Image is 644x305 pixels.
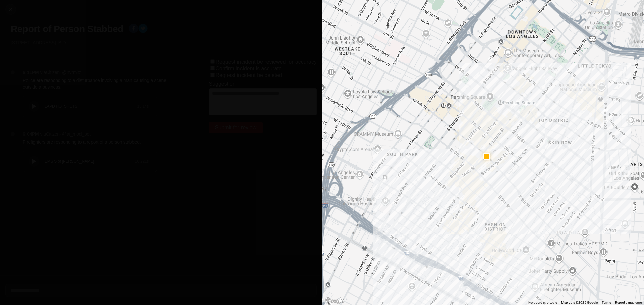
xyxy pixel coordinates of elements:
[11,23,123,35] h1: Report of Person Stabbed
[137,104,149,109] div: 13.14 s
[216,66,282,71] label: Confirm incident is accurate
[615,301,642,304] a: Report a map error
[528,300,557,305] button: Keyboard shortcuts
[11,39,317,46] p: [STREET_ADDRESS] · BID
[135,159,149,164] div: 10.221 s
[5,4,16,15] button: cancel
[40,69,82,76] p: via Citizen · @ nyrmitz
[23,69,39,76] p: 6:11PM
[561,301,598,304] span: Map data ©2025 Google
[45,104,137,109] div: LAPD HOTSHOTS
[602,301,611,304] a: Terms (opens in new tab)
[324,296,346,305] a: Open this area in Google Maps (opens a new window)
[209,81,236,87] label: Suggestion
[216,72,282,78] label: Request incident be deleted
[216,59,317,65] label: Request incident be reviewed for accuracy
[138,24,148,34] button: twitter
[45,159,135,164] div: EMS S of [PERSON_NAME]
[209,122,263,133] button: Submit for review
[23,131,39,137] p: 6:04PM
[7,6,14,13] img: cancel
[23,139,182,145] p: Firefighters are responding to a report of a person stabbed.
[324,296,346,305] img: Google
[40,131,91,137] p: via Citizen · @ ai_mod_bot
[23,77,182,90] p: Police are responding to a disturbance involving a man causing a scene outside a business.
[129,24,138,34] button: facebook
